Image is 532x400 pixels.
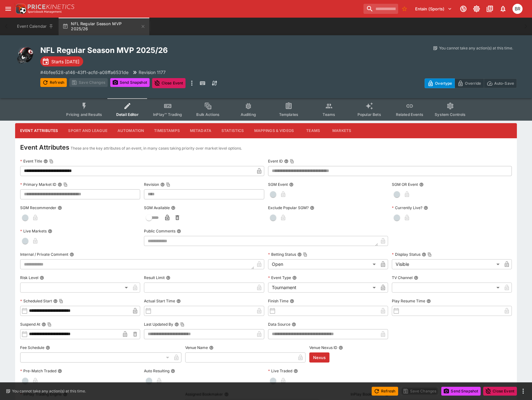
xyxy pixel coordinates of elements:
button: Close Event [483,387,517,396]
p: Revision [144,182,159,187]
p: Venue Name [185,345,208,350]
div: Open [268,259,378,269]
button: Venue Nexus ID [339,346,343,350]
button: Ben Raymond [511,2,524,16]
button: Auto Resulting [171,369,175,373]
p: Primary Market ID [20,182,56,187]
button: Copy To Clipboard [427,252,432,257]
p: Venue Nexus ID [309,345,337,350]
p: Live Traded [268,368,292,374]
p: Event ID [268,158,283,164]
button: Internal / Private Comment [70,252,74,257]
p: Override [465,80,481,87]
span: Teams [323,112,335,117]
button: Auto-Save [484,78,517,88]
p: Auto-Save [494,80,514,87]
button: Data Source [292,322,296,327]
p: You cannot take any action(s) at this time. [439,45,513,51]
button: NFL Regular Season MVP 2025/26 [59,18,149,35]
button: Copy To Clipboard [47,322,52,327]
span: Popular Bets [358,112,381,117]
button: Send Snapshot [110,78,150,87]
button: Event Calendar [13,18,57,35]
button: Live Traded [294,369,298,373]
span: Auditing [241,112,256,117]
button: Overtype [425,78,455,88]
button: Venue Name [209,346,214,350]
button: Copy To Clipboard [59,299,63,303]
button: Notifications [497,3,509,14]
button: Display StatusCopy To Clipboard [422,252,426,257]
button: Timestamps [149,123,185,138]
button: Close Event [152,78,186,88]
p: Revision 1177 [139,69,166,76]
p: Result Limit [144,275,165,280]
p: SGM Recommender [20,205,56,210]
span: Related Events [396,112,423,117]
button: more [188,78,196,88]
button: more [519,387,527,395]
button: Copy To Clipboard [49,159,54,163]
p: These are the key attributes of an event, in many cases taking priority over market level options. [71,145,242,151]
p: Risk Level [20,275,38,280]
p: Fee Schedule [20,345,44,350]
p: Internal / Private Comment [20,252,68,257]
button: Currently Live? [424,206,428,210]
button: Metadata [185,123,216,138]
p: Finish Time [268,298,289,304]
p: Betting Status [268,252,296,257]
p: Event Type [268,275,291,280]
button: Automation [112,123,149,138]
button: open drawer [3,3,14,14]
button: Public Comments [177,229,181,233]
p: Live Markets [20,228,47,234]
button: Copy To Clipboard [63,182,68,187]
button: Send Snapshot [441,387,481,396]
button: Event Type [292,276,297,280]
p: SGM Event [268,182,288,187]
img: PriceKinetics [28,4,74,9]
img: Sportsbook Management [28,10,62,13]
button: Event TitleCopy To Clipboard [43,159,48,163]
img: american_football.png [15,45,35,66]
div: Tournament [268,283,378,293]
div: Event type filters [61,98,471,121]
p: Exclude Popular SGM? [268,205,309,210]
button: SGM Available [171,206,175,210]
button: Copy To Clipboard [290,159,294,163]
button: Documentation [484,3,495,14]
div: Ben Raymond [512,4,523,14]
p: Display Status [392,252,420,257]
p: Copy To Clipboard [40,69,129,76]
button: Scheduled StartCopy To Clipboard [53,299,58,303]
button: Nexus [309,352,330,363]
button: Finish Time [290,299,294,303]
input: search [363,4,398,14]
button: Actual Start Time [176,299,181,303]
button: No Bookmarks [399,4,409,14]
p: Starts [DATE] [51,58,79,65]
button: Live Markets [48,229,52,233]
button: Mappings & Videos [249,123,299,138]
button: Result Limit [166,276,170,280]
button: Refresh [40,78,67,87]
button: Exclude Popular SGM? [310,206,314,210]
p: Pre-Match Traded [20,368,56,374]
button: SGM OR Event [419,182,424,187]
p: Currently Live? [392,205,422,210]
p: Data Source [268,322,290,327]
span: System Controls [435,112,466,117]
button: Risk Level [40,276,44,280]
p: Event Title [20,158,42,164]
span: Bulk Actions [196,112,220,117]
button: Play Resume Time [426,299,431,303]
button: SGM Event [289,182,294,187]
p: Auto Resulting [144,368,169,374]
img: PriceKinetics Logo [14,3,26,15]
button: Event IDCopy To Clipboard [284,159,289,163]
button: Refresh [372,387,398,396]
button: Fee Schedule [46,346,50,350]
p: Suspend At [20,322,40,327]
p: You cannot take any action(s) at this time. [12,388,86,394]
button: Suspend AtCopy To Clipboard [42,322,46,327]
